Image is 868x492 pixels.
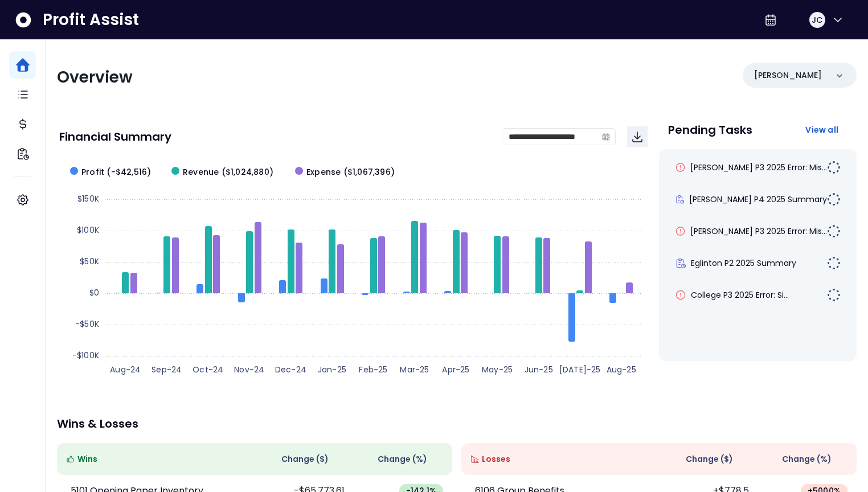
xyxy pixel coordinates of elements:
[378,453,427,465] span: Change (%)
[805,124,838,136] span: View all
[627,126,648,147] button: Download
[827,224,841,238] img: Not yet Started
[691,289,789,301] span: College P3 2025 Error: Si...
[275,364,306,375] text: Dec-24
[482,453,510,465] span: Losses
[110,364,141,375] text: Aug-24
[442,364,469,375] text: Apr-25
[80,256,99,267] text: $50K
[782,453,832,465] span: Change (%)
[827,288,841,302] img: Not yet Started
[525,364,553,375] text: Jun-25
[690,225,827,237] span: [PERSON_NAME] P3 2025 Error: Mis...
[400,364,429,375] text: Mar-25
[183,166,273,178] span: Revenue ($1,024,880)
[482,364,513,375] text: May-25
[691,257,796,269] span: Eglinton P2 2025 Summary
[827,192,841,206] img: Not yet Started
[43,10,139,30] span: Profit Assist
[827,256,841,270] img: Not yet Started
[754,69,822,81] p: [PERSON_NAME]
[281,453,329,465] span: Change ( $ )
[89,287,99,298] text: $0
[234,364,264,375] text: Nov-24
[72,350,99,361] text: -$100K
[57,418,857,429] p: Wins & Losses
[796,120,847,140] button: View all
[559,364,601,375] text: [DATE]-25
[59,131,171,142] p: Financial Summary
[77,193,99,204] text: $150K
[812,14,822,26] span: JC
[686,453,733,465] span: Change ( $ )
[152,364,182,375] text: Sep-24
[359,364,387,375] text: Feb-25
[318,364,346,375] text: Jan-25
[827,161,841,174] img: Not yet Started
[75,318,99,330] text: -$50K
[690,162,827,173] span: [PERSON_NAME] P3 2025 Error: Mis...
[602,133,610,141] svg: calendar
[77,224,99,236] text: $100K
[689,194,827,205] span: [PERSON_NAME] P4 2025 Summary
[57,66,133,88] span: Overview
[77,453,97,465] span: Wins
[607,364,636,375] text: Aug-25
[81,166,151,178] span: Profit (-$42,516)
[668,124,752,136] p: Pending Tasks
[193,364,223,375] text: Oct-24
[306,166,395,178] span: Expense ($1,067,396)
